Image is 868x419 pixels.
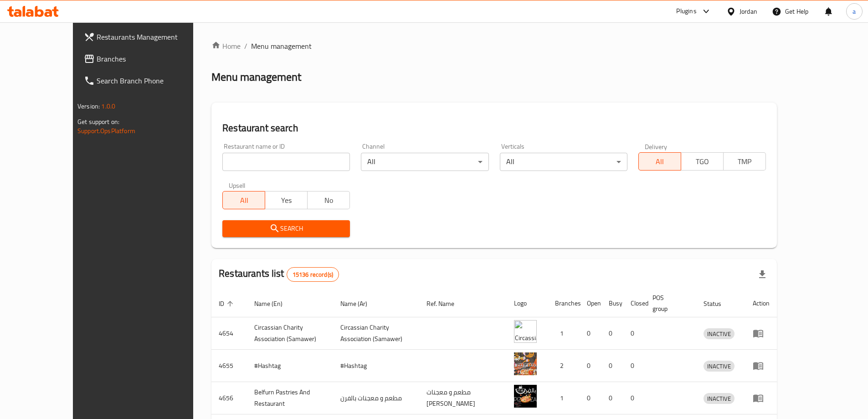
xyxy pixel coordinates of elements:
td: 4656 [211,382,247,414]
button: TMP [723,152,766,171]
span: All [226,194,262,207]
td: 0 [623,317,645,350]
nav: breadcrumb [211,41,777,52]
button: TGO [681,152,724,171]
th: Action [745,290,777,317]
span: Get support on: [77,116,119,128]
div: Menu [753,360,770,371]
div: Jordan [740,6,757,16]
td: مطعم و معجنات بالفرن [333,382,419,414]
h2: Restaurant search [222,121,766,135]
a: Search Branch Phone [77,70,218,92]
span: Yes [269,194,304,207]
button: No [307,191,350,209]
span: Version: [77,100,100,112]
td: 0 [580,382,601,414]
td: 1 [548,317,580,350]
td: 0 [623,350,645,382]
td: 0 [623,382,645,414]
h2: Restaurants list [219,267,339,282]
span: No [311,194,346,207]
td: Belfurn Pastries And Restaurant [247,382,333,414]
td: #Hashtag [333,350,419,382]
div: INACTIVE [704,361,734,372]
span: INACTIVE [704,361,734,372]
div: All [500,153,627,171]
span: Name (Ar) [340,298,379,309]
button: Search [222,220,350,237]
div: Menu [753,328,770,339]
label: Upsell [229,182,246,188]
span: Restaurants Management [97,31,211,42]
a: Support.OpsPlatform [77,125,135,137]
div: Export file [751,264,773,285]
img: #Hashtag [514,352,537,375]
td: 1 [548,382,580,414]
td: 0 [601,382,623,414]
span: a [853,6,856,16]
div: INACTIVE [704,393,734,404]
span: TMP [727,155,762,168]
a: Branches [77,48,218,70]
td: 0 [580,317,601,350]
span: Name (En) [254,298,294,309]
td: #Hashtag [247,350,333,382]
td: 0 [601,317,623,350]
li: / [244,41,247,52]
td: 4655 [211,350,247,382]
span: Menu management [251,41,312,52]
span: INACTIVE [704,393,734,404]
a: Restaurants Management [77,26,218,48]
span: Search Branch Phone [97,75,211,86]
a: Home [211,41,241,52]
span: Branches [97,53,211,64]
input: Search for restaurant name or ID.. [222,153,350,171]
span: ID [219,298,236,309]
td: 4654 [211,317,247,350]
img: Belfurn Pastries And Restaurant [514,385,537,408]
img: ​Circassian ​Charity ​Association​ (Samawer) [514,320,537,343]
h2: Menu management [211,70,301,84]
th: Closed [623,290,645,317]
td: 0 [601,350,623,382]
td: ​Circassian ​Charity ​Association​ (Samawer) [333,317,419,350]
label: Delivery [645,143,668,150]
th: Branches [548,290,580,317]
button: All [222,191,265,209]
span: Search [230,223,343,234]
div: Plugins [676,6,696,17]
button: Yes [265,191,308,209]
th: Busy [601,290,623,317]
td: 0 [580,350,601,382]
span: Status [704,298,733,309]
div: Menu [753,393,770,403]
td: ​Circassian ​Charity ​Association​ (Samawer) [247,317,333,350]
button: All [638,152,681,171]
span: All [642,155,678,168]
span: POS group [652,292,685,314]
div: Total records count [287,267,339,282]
th: Open [580,290,601,317]
td: مطعم و معجنات [PERSON_NAME] [419,382,507,414]
span: TGO [685,155,720,168]
span: INACTIVE [704,329,734,339]
span: 15136 record(s) [287,270,339,279]
th: Logo [507,290,548,317]
div: All [361,153,488,171]
span: 1.0.0 [101,100,115,112]
td: 2 [548,350,580,382]
span: Ref. Name [426,298,466,309]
